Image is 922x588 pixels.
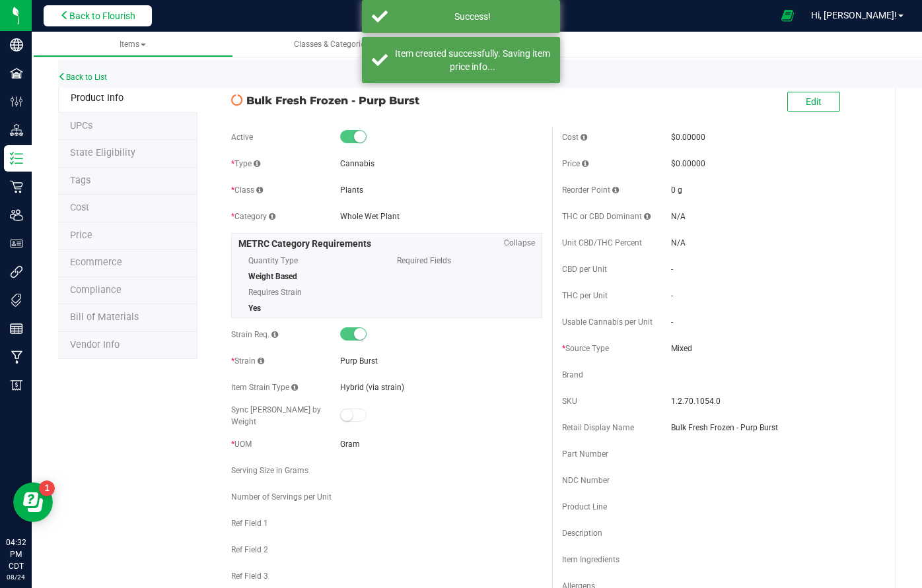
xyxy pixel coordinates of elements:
[10,379,23,392] inline-svg: Billing
[562,370,583,379] span: Brand
[806,96,822,107] span: Edit
[562,423,634,432] span: Retail Display Name
[70,311,139,323] span: Bill of Materials
[70,120,92,131] span: Tag
[671,422,873,434] span: Bulk Fresh Frozen - Purp Burst
[562,265,607,274] span: CBD per Unit
[10,180,23,193] inline-svg: Retail
[562,502,607,511] span: Product Line
[562,212,651,221] span: THC or CBD Dominant
[562,317,653,327] span: Usable Cannabis per Unit
[231,519,268,528] span: Ref Field 1
[70,257,122,268] span: Ecommerce
[787,92,840,112] button: Edit
[562,159,588,168] span: Price
[70,175,90,186] span: Tag
[231,545,268,554] span: Ref Field 2
[340,383,404,392] span: Hybrid (via strain)
[231,133,253,142] span: Active
[671,395,873,407] span: 1.2.70.1054.0
[10,123,23,137] inline-svg: Distribution
[562,555,620,564] span: Item Ingredients
[811,10,897,20] span: Hi, [PERSON_NAME]!
[70,230,92,241] span: Price
[10,322,23,335] inline-svg: Reports
[231,405,321,426] span: Sync [PERSON_NAME] by Weight
[231,383,298,392] span: Item Strain Type
[231,330,278,339] span: Strain Req.
[69,11,135,21] span: Back to Flourish
[10,265,23,278] inline-svg: Integrations
[246,92,542,108] span: Bulk Fresh Frozen - Purp Burst
[562,397,577,406] span: SKU
[562,291,608,300] span: THC per Unit
[248,272,297,281] span: Weight Based
[671,265,673,274] span: -
[70,339,120,350] span: Vendor Info
[340,159,374,168] span: Cannabis
[71,92,124,104] span: Product Info
[671,133,705,142] span: $0.00000
[231,159,260,168] span: Type
[10,67,23,80] inline-svg: Facilities
[294,40,375,49] span: Classes & Categories
[44,5,152,26] button: Back to Flourish
[70,147,135,158] span: Tag
[120,40,146,49] span: Items
[231,466,308,475] span: Serving Size in Grams
[562,238,642,247] span: Unit CBD/THC Percent
[10,237,23,250] inline-svg: User Roles
[231,572,268,581] span: Ref Field 3
[70,202,89,213] span: Cost
[10,294,23,307] inline-svg: Tags
[238,238,371,249] span: METRC Category Requirements
[395,47,550,73] div: Item created successfully. Saving item price info...
[13,482,53,522] iframe: Resource center
[10,152,23,165] inline-svg: Inventory
[10,350,23,364] inline-svg: Manufacturing
[340,356,378,366] span: Purp Burst
[671,291,673,300] span: -
[6,572,26,582] p: 08/24
[10,209,23,222] inline-svg: Users
[231,212,275,221] span: Category
[70,284,122,296] span: Compliance
[773,3,802,28] span: Open Ecommerce Menu
[231,440,252,449] span: UOM
[39,480,55,496] iframe: Resource center unread badge
[248,304,261,313] span: Yes
[10,38,23,51] inline-svg: Company
[562,185,619,195] span: Reorder Point
[562,529,602,538] span: Description
[562,344,609,353] span: Source Type
[671,343,873,354] span: Mixed
[248,282,376,302] span: Requires Strain
[340,440,360,449] span: Gram
[231,356,264,366] span: Strain
[671,159,705,168] span: $0.00000
[671,185,682,195] span: 0 g
[671,317,673,327] span: -
[231,185,263,195] span: Class
[231,492,332,502] span: Number of Servings per Unit
[504,237,535,249] span: Collapse
[562,449,608,459] span: Part Number
[562,133,587,142] span: Cost
[340,212,400,221] span: Whole Wet Plant
[397,251,525,271] span: Required Fields
[6,537,26,572] p: 04:32 PM CDT
[671,238,686,247] span: N/A
[231,93,243,107] span: Pending Sync
[10,95,23,108] inline-svg: Configuration
[58,73,107,82] a: Back to List
[395,10,550,23] div: Success!
[340,185,363,195] span: Plants
[248,251,376,271] span: Quantity Type
[671,212,686,221] span: N/A
[562,476,610,485] span: NDC Number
